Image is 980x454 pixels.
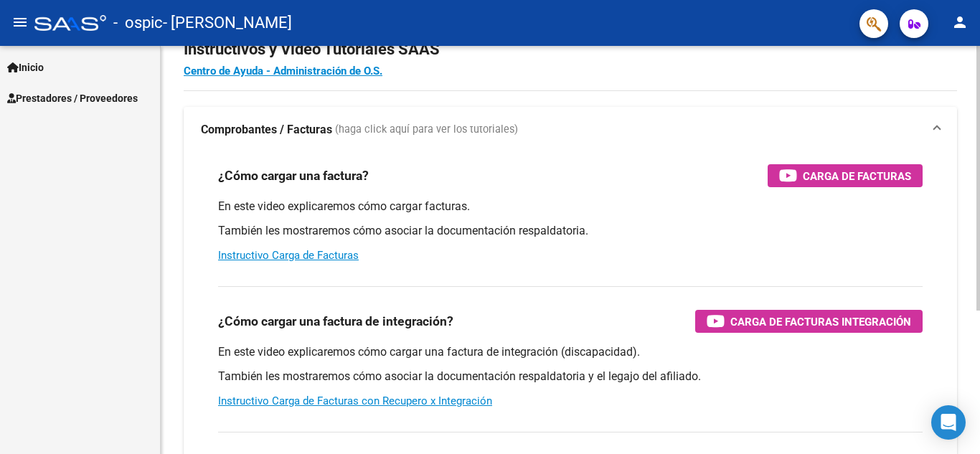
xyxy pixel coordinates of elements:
span: Prestadores / Proveedores [7,90,138,106]
p: También les mostraremos cómo asociar la documentación respaldatoria y el legajo del afiliado. [218,369,923,384]
h3: ¿Cómo cargar una factura de integración? [218,311,453,331]
a: Instructivo Carga de Facturas [218,249,359,262]
span: Carga de Facturas Integración [730,313,911,331]
a: Centro de Ayuda - Administración de O.S. [184,65,382,77]
span: Inicio [7,60,44,75]
span: - [PERSON_NAME] [163,7,292,39]
a: Instructivo Carga de Facturas con Recupero x Integración [218,394,492,407]
mat-expansion-panel-header: Comprobantes / Facturas (haga click aquí para ver los tutoriales) [184,107,957,153]
strong: Comprobantes / Facturas [201,122,332,138]
mat-icon: person [951,14,969,31]
button: Carga de Facturas Integración [695,310,923,333]
h2: Instructivos y Video Tutoriales SAAS [184,36,957,63]
h3: ¿Cómo cargar una factura? [218,166,369,186]
p: En este video explicaremos cómo cargar facturas. [218,199,923,214]
div: Open Intercom Messenger [931,405,966,440]
p: En este video explicaremos cómo cargar una factura de integración (discapacidad). [218,344,923,360]
mat-icon: menu [11,14,29,31]
span: - ospic [113,7,163,39]
span: Carga de Facturas [803,167,911,185]
p: También les mostraremos cómo asociar la documentación respaldatoria. [218,223,923,239]
button: Carga de Facturas [768,164,923,187]
span: (haga click aquí para ver los tutoriales) [335,122,518,138]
